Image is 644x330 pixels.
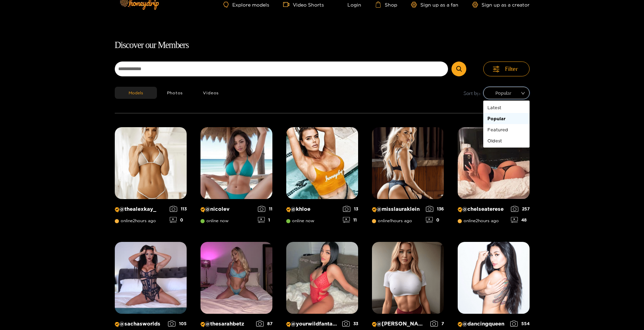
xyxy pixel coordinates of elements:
button: Submit Search [451,62,466,76]
div: 554 [510,321,530,327]
img: Creator Profile Image: chelseaterese [458,127,530,199]
span: video-camera [283,1,293,8]
div: 11 [258,206,272,212]
span: Popular [488,88,524,98]
a: Creator Profile Image: chelseaterese@chelseatereseonline2hours ago25748 [458,127,530,228]
div: Featured [483,124,530,135]
span: online 2 hours ago [115,218,156,223]
div: 33 [342,321,358,327]
a: Explore models [223,2,269,8]
div: 0 [426,217,444,223]
div: Latest [483,102,530,113]
a: Login [338,1,361,8]
p: @ [PERSON_NAME] [372,321,427,327]
span: Sort by: [464,89,480,97]
div: Oldest [487,137,525,144]
p: @ khloe [286,206,339,213]
a: Creator Profile Image: misslauraklein@misslaurakleinonline1hours ago1360 [372,127,444,228]
div: 11 [343,217,358,223]
div: Popular [483,113,530,124]
div: 113 [170,206,187,212]
a: Creator Profile Image: nicolev@nicolevonline now111 [200,127,272,228]
span: online now [200,218,228,223]
p: @ dancingqueen [458,321,507,327]
button: Models [115,87,157,99]
div: 7 [430,321,444,327]
button: Photos [157,87,193,99]
div: 257 [511,206,530,212]
img: Creator Profile Image: nicolev [200,127,272,199]
img: Creator Profile Image: dancingqueen [458,242,530,314]
div: 105 [168,321,187,327]
a: Creator Profile Image: khloe@khloeonline now1311 [286,127,358,228]
button: Videos [193,87,229,99]
div: 0 [170,217,187,223]
p: @ thealexkay_ [115,206,166,213]
a: Shop [375,1,397,8]
div: 48 [511,217,530,223]
h1: Discover our Members [115,38,530,53]
p: @ sachasworlds [115,321,165,327]
p: @ misslauraklein [372,206,422,213]
img: Creator Profile Image: misslauraklein [372,127,444,199]
img: Creator Profile Image: sachasworlds [115,242,187,314]
div: Latest [487,104,525,111]
a: Sign up as a fan [411,2,458,8]
span: Filter [505,65,518,73]
div: 136 [426,206,444,212]
button: Filter [483,62,530,76]
img: Creator Profile Image: yourwildfantasyy69 [286,242,358,314]
p: @ nicolev [200,206,254,213]
img: Creator Profile Image: michelle [372,242,444,314]
div: sort [483,87,530,99]
img: Creator Profile Image: thesarahbetz [200,242,272,314]
img: Creator Profile Image: thealexkay_ [115,127,187,199]
a: Sign up as a creator [472,2,530,8]
span: online now [286,218,314,223]
p: @ yourwildfantasyy69 [286,321,339,327]
div: Featured [487,126,525,133]
div: 1 [258,217,272,223]
img: Creator Profile Image: khloe [286,127,358,199]
div: Oldest [483,135,530,146]
div: 13 [343,206,358,212]
a: Video Shorts [283,1,324,8]
a: Creator Profile Image: thealexkay_@thealexkay_online2hours ago1130 [115,127,187,228]
p: @ chelseaterese [458,206,507,213]
p: @ thesarahbetz [200,321,253,327]
div: Popular [487,115,525,122]
span: online 1 hours ago [372,218,412,223]
span: online 2 hours ago [458,218,499,223]
div: 87 [256,321,272,327]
